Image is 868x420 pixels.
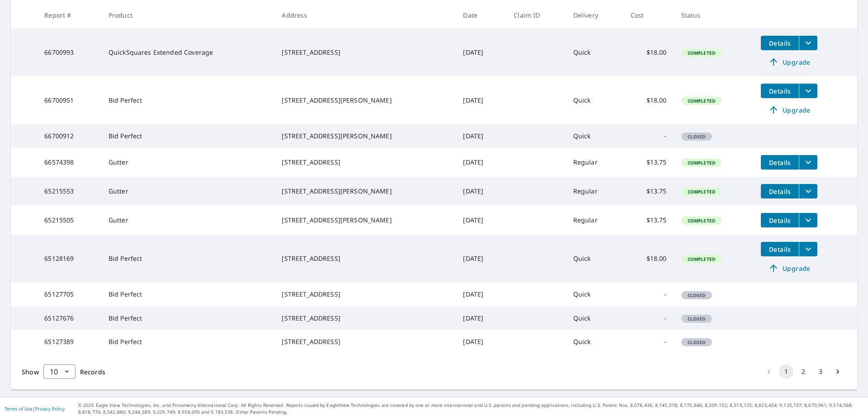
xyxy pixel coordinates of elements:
button: filesDropdownBtn-66700951 [799,84,817,98]
th: Date [456,2,506,28]
a: Upgrade [761,103,817,117]
div: [STREET_ADDRESS][PERSON_NAME] [282,96,448,105]
td: QuickSquares Extended Coverage [101,28,275,76]
button: detailsBtn-65215505 [761,213,799,227]
td: Quick [566,283,623,306]
td: - [623,283,674,306]
td: $18.00 [623,28,674,76]
td: [DATE] [456,206,506,235]
td: [DATE] [456,330,506,354]
td: Quick [566,28,623,76]
td: Regular [566,206,623,235]
td: - [623,330,674,354]
td: Quick [566,124,623,148]
button: filesDropdownBtn-66700993 [799,36,817,50]
span: Closed [682,339,711,345]
td: 65215553 [37,177,101,206]
td: $13.75 [623,177,674,206]
p: | [5,406,65,411]
td: Bid Perfect [101,76,275,124]
td: Bid Perfect [101,124,275,148]
span: Completed [682,160,721,166]
button: filesDropdownBtn-65215553 [799,184,817,198]
span: Details [766,39,793,47]
td: 65127705 [37,283,101,306]
td: Quick [566,76,623,124]
td: 65128169 [37,235,101,283]
span: Upgrade [766,104,812,115]
td: - [623,307,674,330]
button: Go to page 3 [813,364,828,379]
button: Go to page 2 [796,364,811,379]
button: detailsBtn-66700993 [761,36,799,50]
button: filesDropdownBtn-65128169 [799,242,817,256]
a: Upgrade [761,261,817,275]
td: [DATE] [456,307,506,330]
div: Show 10 records [43,364,75,379]
td: Regular [566,148,623,177]
span: Details [766,245,793,254]
button: detailsBtn-65128169 [761,242,799,256]
td: $18.00 [623,235,674,283]
div: [STREET_ADDRESS][PERSON_NAME] [282,187,448,196]
td: Quick [566,307,623,330]
span: Details [766,158,793,167]
th: Product [101,2,275,28]
td: 66700993 [37,28,101,76]
a: Privacy Policy [35,406,65,412]
td: $13.75 [623,148,674,177]
td: Gutter [101,206,275,235]
th: Status [674,2,754,28]
span: Details [766,87,793,95]
button: detailsBtn-65215553 [761,184,799,198]
td: Quick [566,330,623,354]
td: [DATE] [456,235,506,283]
div: [STREET_ADDRESS] [282,314,448,323]
div: [STREET_ADDRESS][PERSON_NAME] [282,132,448,141]
div: [STREET_ADDRESS] [282,254,448,263]
span: Completed [682,98,721,104]
span: Completed [682,189,721,195]
th: Claim ID [506,2,566,28]
td: Bid Perfect [101,235,275,283]
td: Bid Perfect [101,283,275,306]
td: [DATE] [456,124,506,148]
span: Details [766,187,793,196]
span: Closed [682,133,711,140]
span: Completed [682,50,721,56]
td: 65215505 [37,206,101,235]
span: Upgrade [766,263,812,274]
th: Cost [623,2,674,28]
td: [DATE] [456,177,506,206]
button: detailsBtn-66574398 [761,155,799,170]
span: Details [766,216,793,225]
td: - [623,124,674,148]
td: Bid Perfect [101,307,275,330]
button: filesDropdownBtn-65215505 [799,213,817,227]
span: Show [22,368,39,376]
button: detailsBtn-66700951 [761,84,799,98]
nav: pagination navigation [760,364,846,379]
span: Records [80,368,105,376]
th: Address [274,2,456,28]
button: Go to next page [830,364,845,379]
a: Upgrade [761,55,817,69]
div: [STREET_ADDRESS] [282,290,448,299]
button: filesDropdownBtn-66574398 [799,155,817,170]
a: Terms of Use [5,406,33,412]
td: 65127389 [37,330,101,354]
td: [DATE] [456,283,506,306]
td: [DATE] [456,148,506,177]
p: © 2025 Eagle View Technologies, Inc. and Pictometry International Corp. All Rights Reserved. Repo... [78,402,863,415]
span: Closed [682,316,711,322]
div: [STREET_ADDRESS] [282,48,448,57]
td: $18.00 [623,76,674,124]
td: 66574398 [37,148,101,177]
td: Gutter [101,148,275,177]
td: 66700912 [37,124,101,148]
div: [STREET_ADDRESS][PERSON_NAME] [282,216,448,225]
span: Completed [682,256,721,262]
th: Delivery [566,2,623,28]
td: [DATE] [456,76,506,124]
th: Report # [37,2,101,28]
